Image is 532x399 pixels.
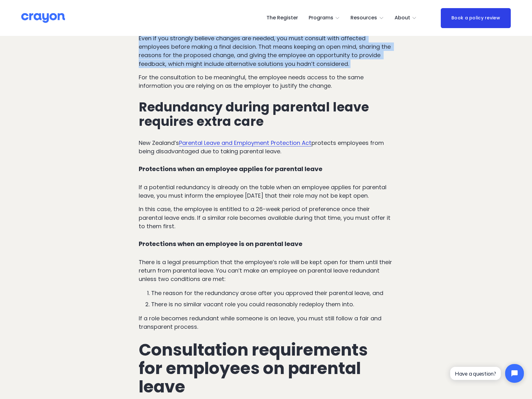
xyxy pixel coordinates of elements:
p: The reason for the redundancy arose after you approved their parental leave, and [151,289,393,297]
span: Resources [351,13,377,22]
p: New Zealand’s protects employees from being disadvantaged due to taking parental leave. [139,139,393,155]
iframe: Tidio Chat [445,359,529,388]
a: folder dropdown [309,13,340,23]
p: If a potential redundancy is already on the table when an employee applies for parental leave, yo... [139,183,393,200]
h2: Consultation requirements for employees on parental leave [139,341,393,396]
p: Even if you strongly believe changes are needed, you must consult with affected employees before ... [139,34,393,68]
p: For the consultation to be meaningful, the employee needs access to the same information you are ... [139,73,393,90]
h4: Protections when an employee is on parental leave [139,240,393,248]
p: There is a legal presumption that the employee’s role will be kept open for them until their retu... [139,258,393,283]
h3: Redundancy during parental leave requires extra care [139,100,393,129]
h4: Protections when an employee applies for parental leave [139,165,393,173]
a: folder dropdown [351,13,384,23]
span: Programs [309,13,333,22]
p: There is no similar vacant role you could reasonably redeploy them into. [151,300,393,308]
a: Book a policy review [441,8,511,28]
p: If a role becomes redundant while someone is on leave, you must still follow a fair and transpare... [139,314,393,331]
a: folder dropdown [395,13,417,23]
span: About [395,13,410,22]
img: Crayon [21,12,65,23]
a: The Register [266,13,298,23]
p: In this case, the employee is entitled to a 26-week period of preference once their parental leav... [139,205,393,230]
a: Parental Leave and Employment Protection Act [179,139,311,147]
